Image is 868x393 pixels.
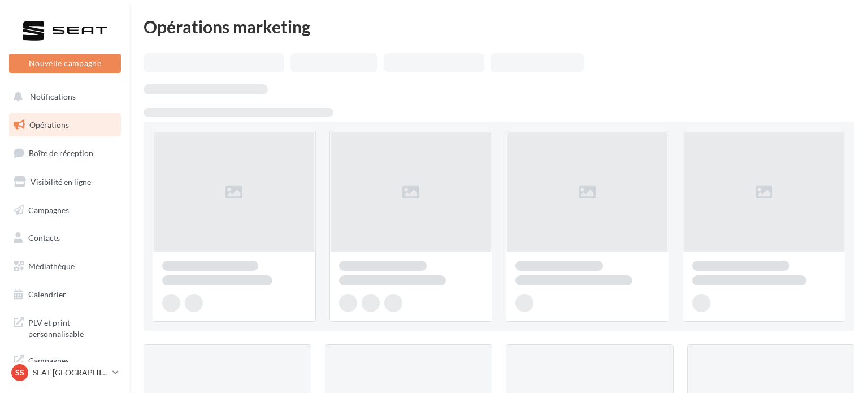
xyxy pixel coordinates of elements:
a: Boîte de réception [7,141,123,165]
a: Campagnes DataOnDemand [7,348,123,382]
span: Notifications [30,92,76,101]
a: Campagnes [7,198,123,222]
span: Campagnes [28,205,69,214]
span: SS [15,367,24,378]
a: Opérations [7,113,123,137]
span: PLV et print personnalisable [28,315,116,339]
button: Notifications [7,85,119,109]
span: Calendrier [28,290,66,299]
span: Contacts [28,233,60,243]
button: Nouvelle campagne [9,54,121,73]
a: Visibilité en ligne [7,170,123,194]
span: Boîte de réception [29,148,93,158]
span: Médiathèque [28,261,75,271]
p: SEAT [GEOGRAPHIC_DATA][PERSON_NAME] [33,367,108,378]
span: Visibilité en ligne [31,177,91,187]
a: Médiathèque [7,254,123,278]
a: Calendrier [7,283,123,306]
a: Contacts [7,226,123,250]
span: Campagnes DataOnDemand [28,353,116,377]
a: SS SEAT [GEOGRAPHIC_DATA][PERSON_NAME] [9,362,121,383]
span: Opérations [29,120,69,129]
a: PLV et print personnalisable [7,310,123,344]
div: Opérations marketing [144,18,854,35]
